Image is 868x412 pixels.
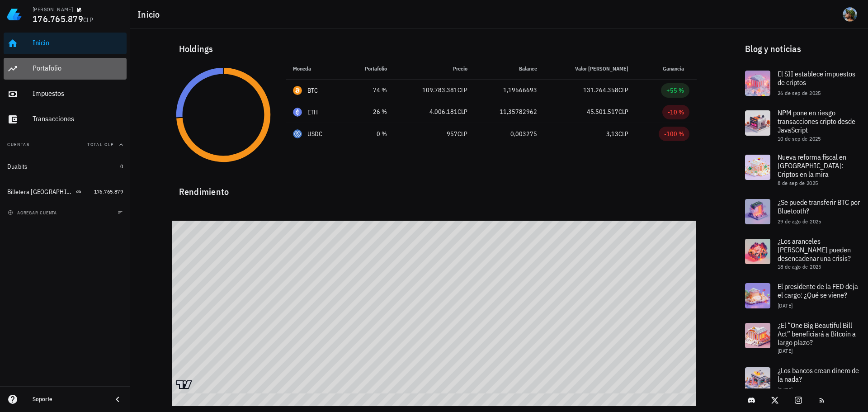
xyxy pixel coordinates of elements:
button: agregar cuenta [5,208,61,217]
span: Total CLP [87,142,114,147]
span: 26 de sep de 2025 [778,90,821,96]
span: 4.006.181 [429,108,458,116]
div: Soporte [33,396,105,403]
div: BTC-icon [293,86,302,95]
a: Inicio [4,33,127,54]
a: ¿Los aranceles [PERSON_NAME] pueden desencadenar una crisis? 18 de ago de 2025 [738,232,868,276]
span: 10 de sep de 2025 [778,135,821,142]
span: agregar cuenta [9,210,57,216]
div: [PERSON_NAME] [33,6,73,13]
button: CuentasTotal CLP [4,134,127,156]
div: 74 % [352,85,387,95]
span: CLP [618,130,628,138]
th: Balance [475,58,545,80]
span: [DATE] [778,302,793,309]
a: NPM pone en riesgo transacciones cripto desde JavaScript 10 de sep de 2025 [738,103,868,147]
span: El presidente de la FED deja el cargo: ¿Qué se viene? [778,282,858,299]
div: Transacciones [33,114,123,123]
a: Impuestos [4,83,127,105]
span: 18 de ago de 2025 [778,263,821,270]
div: USDC-icon [293,129,302,138]
a: ¿Se puede transferir BTC por Bluetooth? 29 de ago de 2025 [738,192,868,232]
span: El SII establece impuestos de criptos [778,69,855,87]
img: LedgiFi [7,7,22,22]
a: Charting by TradingView [176,380,192,389]
div: ETH-icon [293,108,302,117]
a: ¿El “One Big Beautiful Bill Act” beneficiará a Bitcoin a largo plazo? [DATE] [738,316,868,360]
div: 0,003275 [482,129,538,139]
div: avatar [843,7,857,22]
div: -10 % [668,108,684,117]
div: Rendimiento [172,177,697,199]
a: El SII establece impuestos de criptos 26 de sep de 2025 [738,63,868,103]
a: Transacciones [4,109,127,130]
span: CLP [618,108,628,116]
h1: Inicio [137,7,164,22]
span: 29 de ago de 2025 [778,218,821,225]
a: Billetera [GEOGRAPHIC_DATA] 176.765.879 [4,181,127,203]
span: 957 [447,130,458,138]
a: El presidente de la FED deja el cargo: ¿Qué se viene? [DATE] [738,276,868,316]
a: Duabits 0 [4,156,127,177]
div: Inicio [33,38,123,47]
span: 109.783.381 [422,86,458,94]
a: Nueva reforma fiscal en [GEOGRAPHIC_DATA]: Criptos en la mira 8 de sep de 2025 [738,147,868,192]
span: ¿El “One Big Beautiful Bill Act” beneficiará a Bitcoin a largo plazo? [778,321,856,347]
th: Valor [PERSON_NAME] [544,58,636,80]
div: Portafolio [33,64,123,72]
a: Portafolio [4,58,127,80]
div: Impuestos [33,89,123,98]
span: ¿Los bancos crean dinero de la nada? [778,366,859,384]
span: CLP [618,86,628,94]
th: Portafolio [345,58,394,80]
div: Blog y noticias [738,34,868,63]
div: -100 % [664,129,684,138]
span: 3,13 [606,130,618,138]
span: CLP [83,16,94,24]
span: 45.501.517 [587,108,618,116]
div: 11,35782962 [482,107,538,117]
span: ¿Se puede transferir BTC por Bluetooth? [778,198,860,215]
div: Duabits [7,163,28,170]
div: USDC [307,129,323,138]
span: 176.765.879 [94,188,123,195]
div: ETH [307,108,318,117]
th: Precio [394,58,474,80]
span: [DATE] [778,347,793,354]
span: 0 [120,163,123,170]
span: 8 de sep de 2025 [778,180,818,186]
span: 176.765.879 [33,13,83,25]
span: CLP [458,108,467,116]
span: 131.264.358 [583,86,618,94]
span: CLP [458,130,467,138]
th: Moneda [286,58,345,80]
span: Nueva reforma fiscal en [GEOGRAPHIC_DATA]: Criptos en la mira [778,152,846,179]
div: 1,19566693 [482,85,538,95]
span: NPM pone en riesgo transacciones cripto desde JavaScript [778,108,855,134]
div: 0 % [352,129,387,139]
div: +55 % [666,86,684,95]
a: ¿Los bancos crean dinero de la nada? [DATE] [738,360,868,400]
div: Holdings [172,34,697,63]
span: ¿Los aranceles [PERSON_NAME] pueden desencadenar una crisis? [778,237,851,263]
div: BTC [307,86,318,95]
span: Ganancia [663,65,689,72]
div: 26 % [352,107,387,117]
span: CLP [458,86,467,94]
div: Billetera [GEOGRAPHIC_DATA] [7,188,74,196]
